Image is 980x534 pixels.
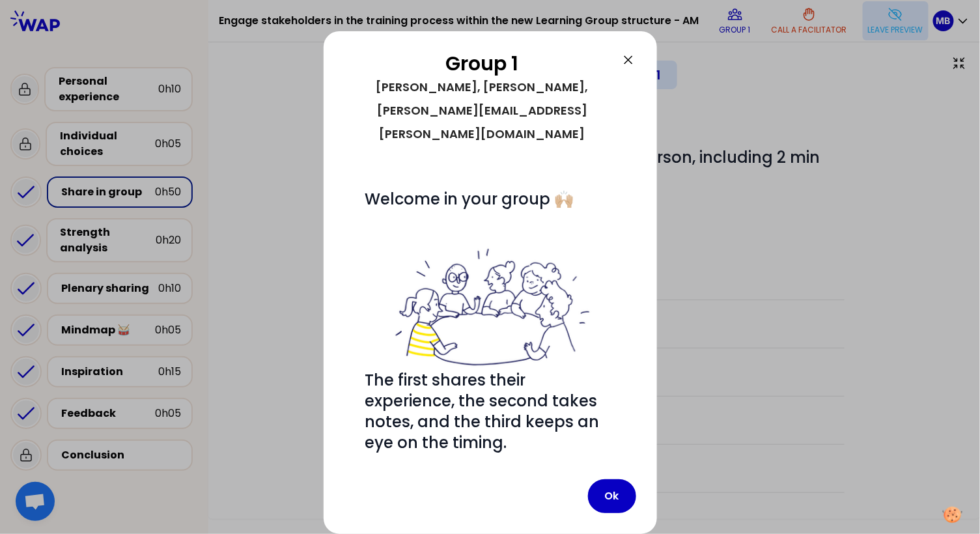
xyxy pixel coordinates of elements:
[344,76,621,146] div: [PERSON_NAME], [PERSON_NAME], [PERSON_NAME][EMAIL_ADDRESS][PERSON_NAME][DOMAIN_NAME]
[365,246,615,453] span: The first shares their experience, the second takes notes, and the third keeps an eye on the timing.
[344,52,621,76] h2: Group 1
[365,188,574,210] span: Welcome in your group 🙌🏼
[588,479,636,513] button: Ok
[935,499,970,531] button: Manage your preferences about cookies
[388,246,593,370] img: filesOfInstructions%2Fbienvenue%20dans%20votre%20groupe%20-%20petit.png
